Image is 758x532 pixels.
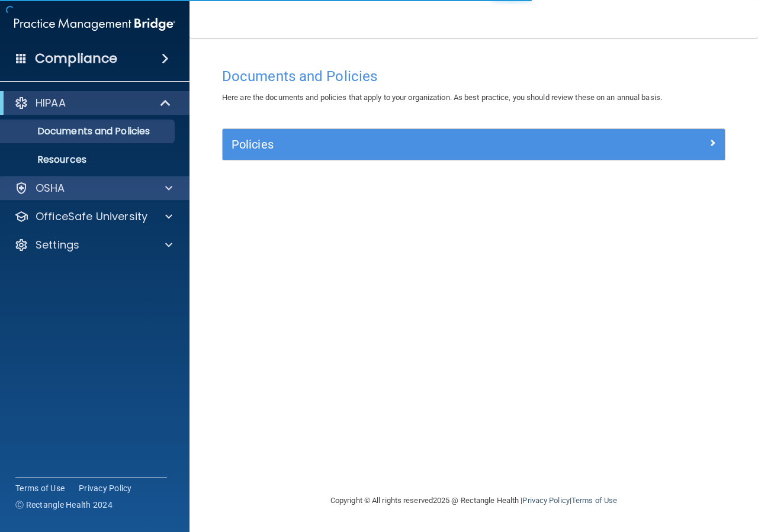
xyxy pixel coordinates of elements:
[36,238,79,252] p: Settings
[232,138,590,151] h5: Policies
[79,482,132,494] a: Privacy Policy
[222,69,725,84] h4: Documents and Policies
[35,50,117,67] h4: Compliance
[14,209,172,224] a: OfficeSafe University
[14,96,172,110] a: HIPAA
[15,482,65,494] a: Terms of Use
[36,96,66,110] p: HIPAA
[553,448,744,495] iframe: Drift Widget Chat Controller
[36,209,147,224] p: OfficeSafe University
[222,93,662,102] span: Here are the documents and policies that apply to your organization. As best practice, you should...
[232,135,716,154] a: Policies
[14,12,175,36] img: PMB logo
[14,238,172,252] a: Settings
[36,181,65,195] p: OSHA
[14,181,172,195] a: OSHA
[571,496,617,505] a: Terms of Use
[8,154,169,166] p: Resources
[15,499,113,511] span: Ⓒ Rectangle Health 2024
[8,125,169,137] p: Documents and Policies
[522,496,569,505] a: Privacy Policy
[258,482,690,520] div: Copyright © All rights reserved 2025 @ Rectangle Health | |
